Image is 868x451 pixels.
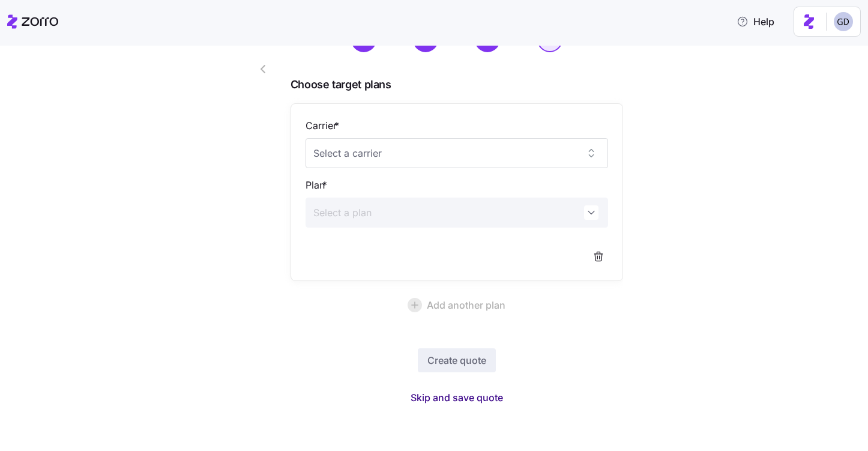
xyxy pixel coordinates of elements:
[727,10,784,34] button: Help
[306,138,608,168] input: Select a carrier
[306,178,330,193] label: Plan
[427,353,486,368] span: Create quote
[408,298,422,312] svg: add icon
[418,348,496,372] button: Create quote
[291,76,623,94] span: Choose target plans
[306,118,342,133] label: Carrier
[834,12,853,31] img: 68a7f73c8a3f673b81c40441e24bb121
[427,298,505,312] span: Add another plan
[291,291,623,319] button: Add another plan
[401,387,513,408] button: Skip and save quote
[411,390,503,405] span: Skip and save quote
[737,14,774,29] span: Help
[306,198,608,228] input: Select a plan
